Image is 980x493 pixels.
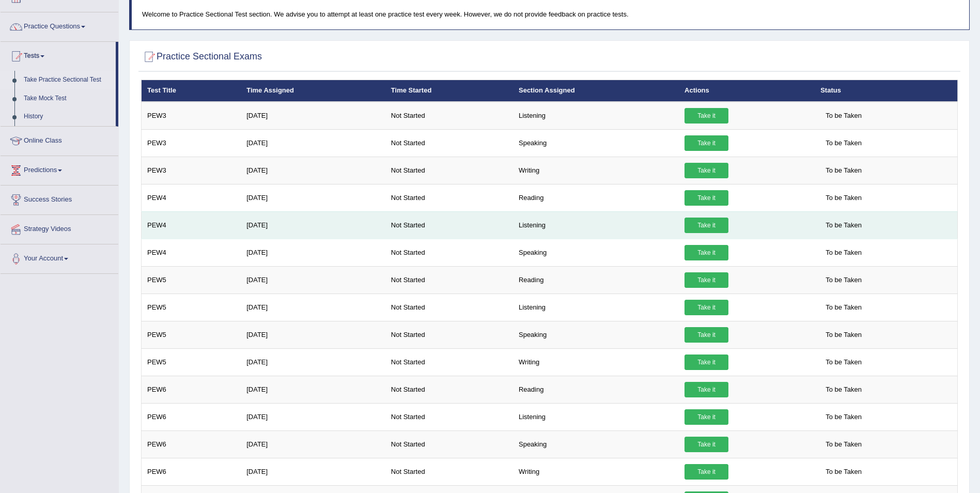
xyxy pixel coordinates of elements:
[679,80,815,102] th: Actions
[685,327,728,343] a: Take it
[142,129,241,157] td: PEW3
[815,80,957,102] th: Status
[820,300,867,315] span: To be Taken
[1,156,118,182] a: Predictions
[241,348,385,376] td: [DATE]
[820,108,867,124] span: To be Taken
[142,102,241,130] td: PEW3
[142,430,241,458] td: PEW6
[513,239,679,266] td: Speaking
[820,218,867,233] span: To be Taken
[513,102,679,130] td: Listening
[685,355,728,370] a: Take it
[241,239,385,266] td: [DATE]
[141,49,262,65] h2: Practice Sectional Exams
[513,266,679,294] td: Reading
[241,184,385,211] td: [DATE]
[241,321,385,348] td: [DATE]
[513,458,679,485] td: Writing
[513,294,679,321] td: Listening
[685,190,728,206] a: Take it
[241,294,385,321] td: [DATE]
[820,464,867,480] span: To be Taken
[385,184,513,211] td: Not Started
[685,382,728,397] a: Take it
[385,294,513,321] td: Not Started
[385,129,513,157] td: Not Started
[513,157,679,184] td: Writing
[820,355,867,370] span: To be Taken
[685,135,728,151] a: Take it
[241,157,385,184] td: [DATE]
[241,211,385,239] td: [DATE]
[241,266,385,294] td: [DATE]
[142,80,241,102] th: Test Title
[241,403,385,430] td: [DATE]
[385,348,513,376] td: Not Started
[142,376,241,403] td: PEW6
[685,108,728,124] a: Take it
[513,403,679,430] td: Listening
[19,107,116,126] a: History
[820,437,867,452] span: To be Taken
[513,80,679,102] th: Section Assigned
[513,430,679,458] td: Speaking
[142,211,241,239] td: PEW4
[241,430,385,458] td: [DATE]
[1,127,118,152] a: Online Class
[142,403,241,430] td: PEW6
[385,80,513,102] th: Time Started
[513,321,679,348] td: Speaking
[1,186,118,211] a: Success Stories
[142,266,241,294] td: PEW5
[685,272,728,288] a: Take it
[142,458,241,485] td: PEW6
[142,184,241,211] td: PEW4
[241,458,385,485] td: [DATE]
[385,102,513,130] td: Not Started
[820,190,867,206] span: To be Taken
[142,294,241,321] td: PEW5
[820,272,867,288] span: To be Taken
[513,184,679,211] td: Reading
[685,163,728,178] a: Take it
[385,321,513,348] td: Not Started
[685,464,728,480] a: Take it
[142,348,241,376] td: PEW5
[1,215,118,241] a: Strategy Videos
[385,403,513,430] td: Not Started
[142,9,959,19] p: Welcome to Practice Sectional Test section. We advise you to attempt at least one practice test e...
[820,327,867,343] span: To be Taken
[142,321,241,348] td: PEW5
[142,239,241,266] td: PEW4
[385,376,513,403] td: Not Started
[685,245,728,260] a: Take it
[385,458,513,485] td: Not Started
[685,300,728,315] a: Take it
[1,244,118,270] a: Your Account
[685,409,728,425] a: Take it
[241,376,385,403] td: [DATE]
[820,245,867,260] span: To be Taken
[385,157,513,184] td: Not Started
[1,12,118,38] a: Practice Questions
[1,42,116,68] a: Tests
[19,71,116,89] a: Take Practice Sectional Test
[241,80,385,102] th: Time Assigned
[513,129,679,157] td: Speaking
[385,239,513,266] td: Not Started
[19,89,116,108] a: Take Mock Test
[385,211,513,239] td: Not Started
[241,129,385,157] td: [DATE]
[820,135,867,151] span: To be Taken
[385,266,513,294] td: Not Started
[820,409,867,425] span: To be Taken
[820,163,867,178] span: To be Taken
[513,376,679,403] td: Reading
[820,382,867,397] span: To be Taken
[685,437,728,452] a: Take it
[513,348,679,376] td: Writing
[241,102,385,130] td: [DATE]
[513,211,679,239] td: Listening
[385,430,513,458] td: Not Started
